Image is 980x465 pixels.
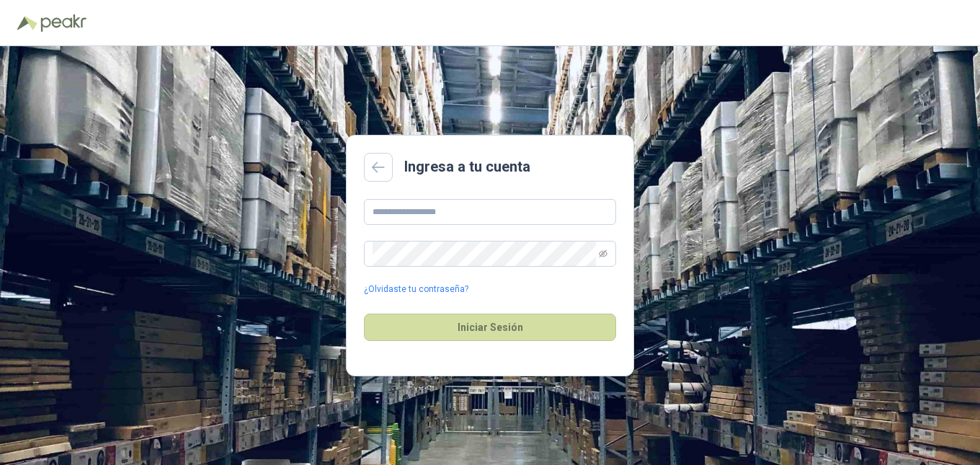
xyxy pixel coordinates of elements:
img: Logo [17,16,37,30]
button: Iniciar Sesión [364,314,616,341]
span: eye-invisible [599,249,607,258]
a: ¿Olvidaste tu contraseña? [364,283,468,296]
h2: Ingresa a tu cuenta [404,156,530,178]
img: Peakr [40,14,86,32]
